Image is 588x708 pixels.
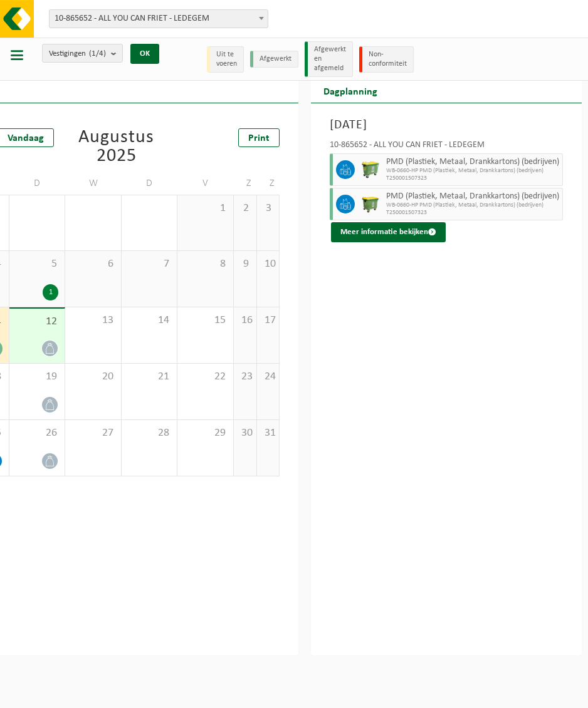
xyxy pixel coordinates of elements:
span: 1 [184,202,227,215]
span: 22 [184,370,227,384]
span: 26 [16,426,59,440]
li: Uit te voeren [207,46,244,73]
span: 30 [240,426,249,440]
span: 8 [184,257,227,271]
span: 17 [263,314,273,327]
a: Print [238,128,280,147]
span: 19 [16,370,59,384]
span: 6 [71,257,115,271]
span: Print [248,133,270,143]
span: 16 [240,314,249,327]
h3: [DATE] [330,116,563,135]
h2: Dagplanning [311,78,390,103]
span: 28 [128,426,171,440]
span: 12 [16,315,59,329]
div: Augustus 2025 [63,128,170,166]
span: 2 [240,202,249,215]
span: WB-0660-HP PMD (Plastiek, Metaal, Drankkartons) (bedrijven) [386,167,559,175]
td: V [177,172,234,195]
span: T250001507323 [386,175,559,182]
li: Afgewerkt [250,51,298,68]
button: Meer informatie bekijken [331,222,446,242]
td: Z [257,172,280,195]
button: Vestigingen(1/4) [42,44,123,63]
span: Vestigingen [49,44,106,63]
span: 14 [128,314,171,327]
span: 23 [240,370,249,384]
span: 24 [263,370,273,384]
img: WB-0660-HPE-GN-50 [361,160,380,179]
span: PMD (Plastiek, Metaal, Drankkartons) (bedrijven) [386,192,559,202]
img: WB-1100-HPE-GN-50 [361,195,380,213]
count: (1/4) [89,49,106,58]
td: D [9,172,66,195]
td: Z [234,172,256,195]
td: D [122,172,178,195]
span: 10-865652 - ALL YOU CAN FRIET - LEDEGEM [49,9,268,28]
td: W [65,172,122,195]
span: 9 [240,257,249,271]
div: 10-865652 - ALL YOU CAN FRIET - LEDEGEM [330,141,563,153]
button: OK [130,44,159,64]
span: 21 [128,370,171,384]
span: 5 [16,257,59,271]
span: 27 [71,426,115,440]
span: 10-865652 - ALL YOU CAN FRIET - LEDEGEM [50,10,268,28]
span: 31 [263,426,273,440]
span: 3 [263,202,273,215]
span: 10 [263,257,273,271]
span: 13 [71,314,115,327]
span: 29 [184,426,227,440]
span: T250001507323 [386,209,559,217]
span: 15 [184,314,227,327]
li: Afgewerkt en afgemeld [305,41,353,77]
span: WB-0660-HP PMD (Plastiek, Metaal, Drankkartons) (bedrijven) [386,202,559,209]
span: PMD (Plastiek, Metaal, Drankkartons) (bedrijven) [386,157,559,167]
div: 1 [43,284,58,300]
span: 7 [128,257,171,271]
span: 20 [71,370,115,384]
li: Non-conformiteit [359,46,414,73]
